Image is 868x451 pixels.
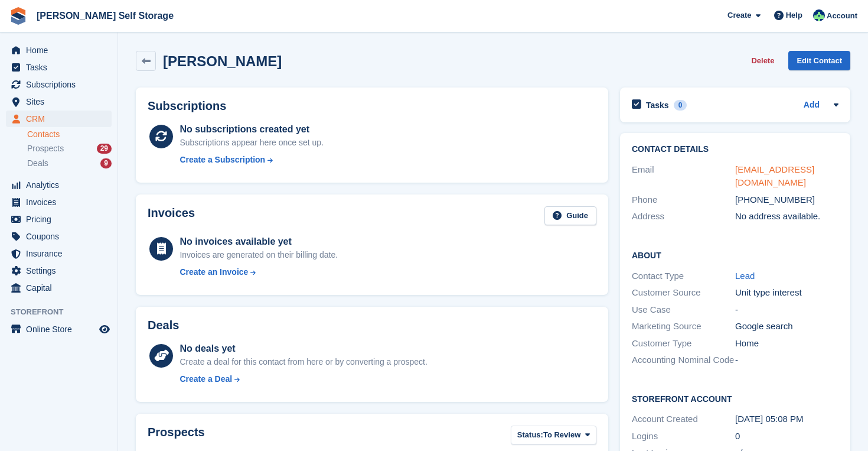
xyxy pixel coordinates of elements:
[735,337,838,351] div: Home
[788,51,850,70] a: Edit Contact
[11,306,118,318] span: Storefront
[97,322,112,336] a: Preview store
[26,228,97,245] span: Coupons
[632,249,838,261] h2: About
[26,194,97,210] span: Invoices
[180,154,265,166] div: Create a Subscription
[632,270,735,283] div: Contact Type
[735,353,838,367] div: -
[632,286,735,300] div: Customer Source
[163,53,282,69] h2: [PERSON_NAME]
[180,266,248,278] div: Create an Invoice
[735,320,838,333] div: Google search
[180,137,324,149] div: Subscriptions appear here once set up.
[26,93,97,110] span: Sites
[27,157,112,170] a: Deals 9
[735,413,838,426] div: [DATE] 05:08 PM
[180,266,338,278] a: Create an Invoice
[786,9,802,21] span: Help
[544,206,596,226] a: Guide
[6,228,112,245] a: menu
[735,286,838,300] div: Unit type interest
[804,99,820,112] a: Add
[632,145,838,154] h2: Contact Details
[735,164,814,188] a: [EMAIL_ADDRESS][DOMAIN_NAME]
[180,249,338,261] div: Invoices are generated on their billing date.
[646,100,669,111] h2: Tasks
[148,206,195,226] h2: Invoices
[813,9,825,21] img: Dafydd Pritchard
[26,262,97,279] span: Settings
[632,193,735,207] div: Phone
[9,7,27,25] img: stora-icon-8386f47178a22dfd0bd8f6a31ec36ba5ce8667c1dd55bd0f319d3a0aa187defe.svg
[26,42,97,59] span: Home
[26,177,97,193] span: Analytics
[543,429,580,441] span: To Review
[6,245,112,262] a: menu
[735,271,755,281] a: Lead
[97,144,112,154] div: 29
[517,429,543,441] span: Status:
[6,93,112,110] a: menu
[6,177,112,193] a: menu
[26,111,97,127] span: CRM
[632,337,735,351] div: Customer Type
[632,392,838,404] h2: Storefront Account
[180,342,427,356] div: No deals yet
[6,321,112,338] a: menu
[632,353,735,367] div: Accounting Nominal Code
[27,158,48,169] span: Deals
[674,100,687,111] div: 0
[32,6,178,25] a: [PERSON_NAME] Self Storage
[148,319,179,332] h2: Deals
[180,154,324,166] a: Create a Subscription
[26,211,97,228] span: Pricing
[6,262,112,279] a: menu
[180,356,427,368] div: Create a deal for this contact from here or by converting a prospect.
[632,413,735,426] div: Account Created
[632,210,735,223] div: Address
[6,59,112,76] a: menu
[727,9,751,21] span: Create
[735,303,838,317] div: -
[6,76,112,93] a: menu
[6,280,112,296] a: menu
[26,280,97,296] span: Capital
[6,111,112,127] a: menu
[100,158,112,168] div: 9
[27,143,64,154] span: Prospects
[632,320,735,333] div: Marketing Source
[632,430,735,443] div: Logins
[26,76,97,93] span: Subscriptions
[180,122,324,137] div: No subscriptions created yet
[6,211,112,228] a: menu
[27,142,112,155] a: Prospects 29
[180,373,427,385] a: Create a Deal
[180,235,338,249] div: No invoices available yet
[632,303,735,317] div: Use Case
[180,373,232,385] div: Create a Deal
[148,426,205,447] h2: Prospects
[735,193,838,207] div: [PHONE_NUMBER]
[148,99,596,113] h2: Subscriptions
[26,321,97,338] span: Online Store
[735,210,838,223] div: No address available.
[735,430,838,443] div: 0
[26,59,97,76] span: Tasks
[6,42,112,59] a: menu
[26,245,97,262] span: Insurance
[27,129,112,140] a: Contacts
[6,194,112,210] a: menu
[827,10,857,22] span: Account
[632,163,735,190] div: Email
[746,51,779,70] button: Delete
[511,426,596,445] button: Status: To Review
